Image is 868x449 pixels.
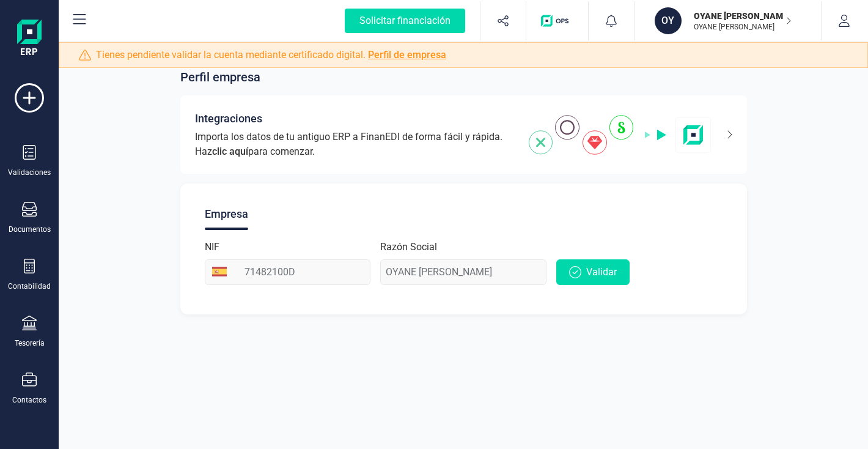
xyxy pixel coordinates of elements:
[96,48,446,62] span: Tienes pendiente validar la cuenta mediante certificado digital.
[12,395,46,405] div: Contactos
[694,22,792,32] p: OYANE [PERSON_NAME]
[556,259,630,285] button: Validar
[195,130,514,159] span: Importa los datos de tu antiguo ERP a FinanEDI de forma fácil y rápida. Haz para comenzar.
[380,240,437,254] label: Razón Social
[586,265,617,280] span: Validar
[541,15,573,27] img: Logo de OPS
[15,338,45,348] div: Tesorería
[655,7,682,34] div: OY
[205,198,248,230] div: Empresa
[17,20,42,59] img: Logo Finanedi
[212,146,248,157] span: clic aquí
[8,168,51,177] div: Validaciones
[529,115,712,155] img: integrations-img
[195,110,262,127] span: Integraciones
[9,224,51,234] div: Documentos
[330,1,480,40] button: Solicitar financiación
[534,1,581,40] button: Logo de OPS
[368,49,446,61] a: Perfil de empresa
[694,10,792,22] p: OYANE [PERSON_NAME]
[180,69,260,86] span: Perfil empresa
[8,281,51,291] div: Contabilidad
[345,9,465,33] div: Solicitar financiación
[650,1,806,40] button: OYOYANE [PERSON_NAME]OYANE [PERSON_NAME]
[205,240,219,254] label: NIF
